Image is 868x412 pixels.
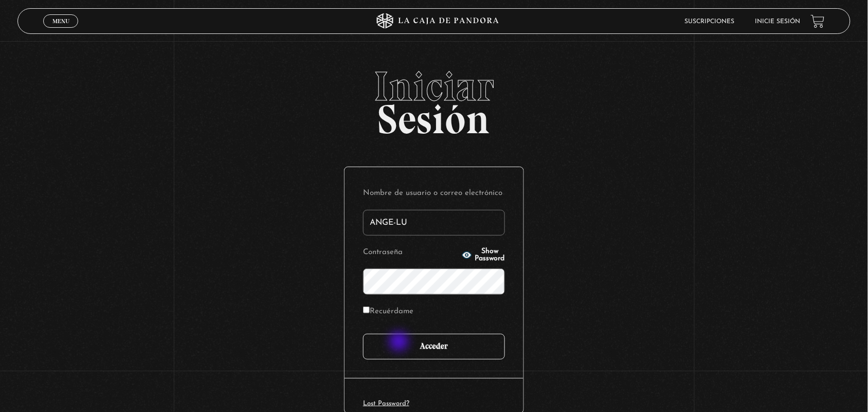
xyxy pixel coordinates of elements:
a: Inicie sesión [755,19,801,25]
label: Recuérdame [363,304,413,320]
h2: Sesión [17,66,851,132]
span: Show Password [475,248,505,262]
label: Contraseña [363,245,459,261]
button: Show Password [462,248,505,262]
span: Menu [52,18,69,24]
span: Cerrar [49,27,73,34]
a: Lost Password? [363,400,409,407]
input: Acceder [363,334,505,360]
label: Nombre de usuario o correo electrónico [363,186,505,202]
input: Recuérdame [363,307,370,313]
a: Suscripciones [685,19,735,25]
a: View your shopping cart [811,14,825,28]
span: Iniciar [17,66,851,107]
